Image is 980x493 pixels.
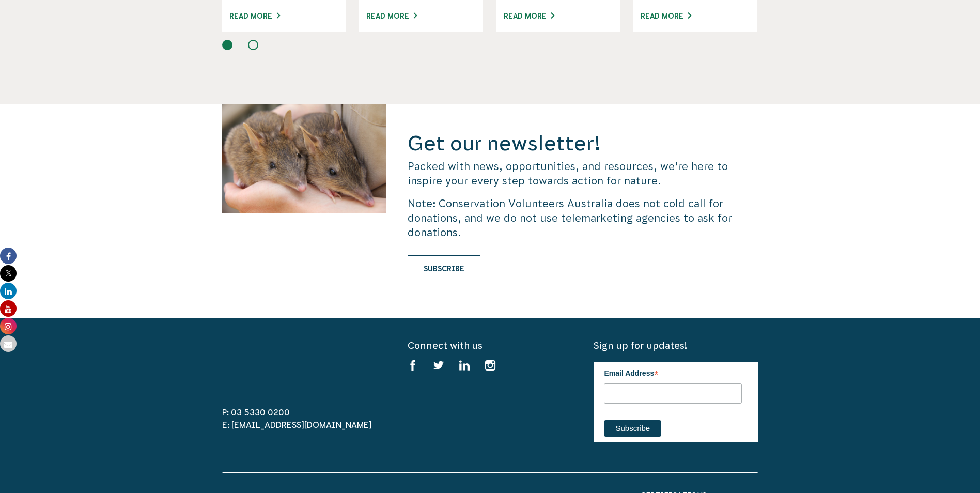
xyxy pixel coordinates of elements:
a: Subscribe [408,255,480,282]
h5: Sign up for updates! [594,339,758,352]
a: Read More [366,12,417,20]
h2: Get our newsletter! [408,130,758,157]
a: P: 03 5330 0200 [222,408,290,417]
a: E: [EMAIL_ADDRESS][DOMAIN_NAME] [222,420,372,429]
a: Read More [641,12,691,20]
label: Email Address [604,362,742,382]
a: Read More [504,12,554,20]
p: Note: Conservation Volunteers Australia does not cold call for donations, and we do not use telem... [408,196,758,240]
h5: Connect with us [408,339,572,352]
p: Packed with news, opportunities, and resources, we’re here to inspire your every step towards act... [408,159,758,188]
input: Subscribe [604,420,661,437]
a: Read More [229,12,280,20]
